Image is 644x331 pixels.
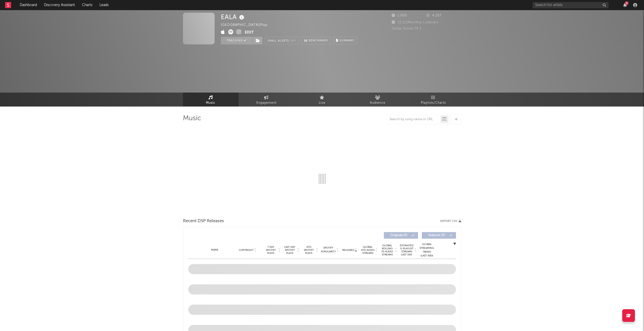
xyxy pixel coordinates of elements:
[380,244,394,256] span: Global Rolling 7D Audio Streams
[392,21,439,24] span: 13.112 Monthly Listeners
[333,37,357,44] button: Summary
[533,2,609,8] input: Search for artists
[387,117,440,121] input: Search by song name or URL
[290,40,296,42] em: Off
[419,242,434,258] div: Global Streaming Trend (Last 60D)
[350,93,406,107] a: Audience
[302,37,331,44] a: Benchmark
[245,29,254,36] button: Edit
[425,234,448,237] span: Features ( 0 )
[440,220,461,223] button: Export CSV
[319,100,325,106] span: Live
[340,39,355,42] span: Summary
[384,232,418,239] button: Originals(0)
[342,249,354,252] span: Released
[392,27,421,30] span: Jump Score: 74.2
[309,38,328,44] span: Benchmark
[387,234,410,237] span: Originals ( 0 )
[294,93,350,107] a: Live
[183,93,239,107] a: Music
[221,13,245,21] div: EALA
[321,246,336,254] span: Spotify Popularity
[198,248,232,252] div: Name
[623,3,627,7] button: 5
[361,246,375,255] span: Global ATD Audio Streams
[625,1,629,5] div: 5
[239,93,294,107] a: Engagement
[392,14,407,17] span: 1.095
[239,249,254,252] span: Copyright
[221,37,253,44] button: Tracking
[400,244,414,256] span: Estimated % Playlist Streams Last Day
[422,232,456,239] button: Features(0)
[265,37,299,44] button: Email AlertsOff
[183,218,224,224] span: Recent DSP Releases
[421,100,446,106] span: Playlists/Charts
[426,14,442,17] span: 4.107
[206,100,215,106] span: Music
[256,100,277,106] span: Engagement
[302,246,316,255] span: ATD Spotify Plays
[406,93,461,107] a: Playlists/Charts
[283,246,297,255] span: Last Day Spotify Plays
[370,100,385,106] span: Audience
[221,22,273,28] div: [GEOGRAPHIC_DATA] | Pop
[264,246,278,255] span: 7 Day Spotify Plays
